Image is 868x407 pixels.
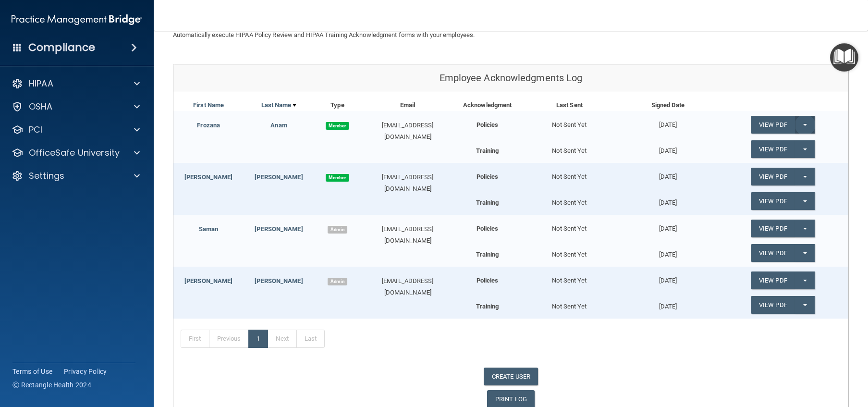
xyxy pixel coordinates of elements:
[328,278,347,285] span: Admin
[197,122,220,129] a: Frozana
[751,296,795,314] a: View PDF
[296,330,325,348] a: Last
[326,122,349,130] span: Member
[520,296,619,312] div: Not Sent Yet
[173,64,848,92] div: Employee Acknowledgments Log
[751,244,795,262] a: View PDF
[477,121,499,128] b: Policies
[619,99,717,111] div: Signed Date
[326,174,349,182] span: Member
[520,244,619,260] div: Not Sent Yet
[751,168,795,185] a: View PDF
[12,380,91,390] span: Ⓒ Rectangle Health 2024
[751,192,795,210] a: View PDF
[314,99,361,111] div: Type
[29,147,120,159] p: OfficeSafe University
[12,78,140,89] a: HIPAA
[29,124,42,136] p: PCI
[248,330,268,348] a: 1
[12,170,140,182] a: Settings
[255,277,303,284] a: [PERSON_NAME]
[520,267,619,286] div: Not Sent Yet
[29,101,53,112] p: OSHA
[476,251,499,258] b: Training
[209,330,249,348] a: Previous
[29,170,64,182] p: Settings
[619,192,717,209] div: [DATE]
[619,296,717,312] div: [DATE]
[28,41,95,54] h4: Compliance
[12,101,140,112] a: OSHA
[12,367,52,376] a: Terms of Use
[64,367,107,376] a: Privacy Policy
[268,330,296,348] a: Next
[361,172,454,195] div: [EMAIL_ADDRESS][DOMAIN_NAME]
[619,244,717,260] div: [DATE]
[199,225,219,233] a: Saman
[476,199,499,206] b: Training
[619,111,717,131] div: [DATE]
[520,163,619,183] div: Not Sent Yet
[520,140,619,157] div: Not Sent Yet
[29,78,53,89] p: HIPAA
[361,275,454,298] div: [EMAIL_ADDRESS][DOMAIN_NAME]
[181,330,209,348] a: First
[454,99,520,111] div: Acknowledgment
[12,147,140,159] a: OfficeSafe University
[520,215,619,234] div: Not Sent Yet
[520,111,619,131] div: Not Sent Yet
[520,99,619,111] div: Last Sent
[361,223,454,247] div: [EMAIL_ADDRESS][DOMAIN_NAME]
[477,277,499,284] b: Policies
[361,120,454,143] div: [EMAIL_ADDRESS][DOMAIN_NAME]
[476,303,499,310] b: Training
[12,124,140,136] a: PCI
[255,173,303,181] a: [PERSON_NAME]
[184,173,232,181] a: [PERSON_NAME]
[173,31,475,38] span: Automatically execute HIPAA Policy Review and HIPAA Training Acknowledgment forms with your emplo...
[751,220,795,237] a: View PDF
[619,215,717,234] div: [DATE]
[484,368,538,385] a: CREATE USER
[520,192,619,209] div: Not Sent Yet
[193,99,224,111] a: First Name
[261,99,297,111] a: Last Name
[619,163,717,183] div: [DATE]
[751,116,795,134] a: View PDF
[184,277,232,284] a: [PERSON_NAME]
[476,147,499,154] b: Training
[328,226,347,234] span: Admin
[702,339,856,377] iframe: Drift Widget Chat Controller
[830,43,858,72] button: Open Resource Center
[619,267,717,286] div: [DATE]
[255,225,303,233] a: [PERSON_NAME]
[361,99,454,111] div: Email
[270,122,287,129] a: Anam
[751,140,795,158] a: View PDF
[477,173,499,180] b: Policies
[477,225,499,232] b: Policies
[12,10,142,29] img: PMB logo
[751,271,795,289] a: View PDF
[619,140,717,157] div: [DATE]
